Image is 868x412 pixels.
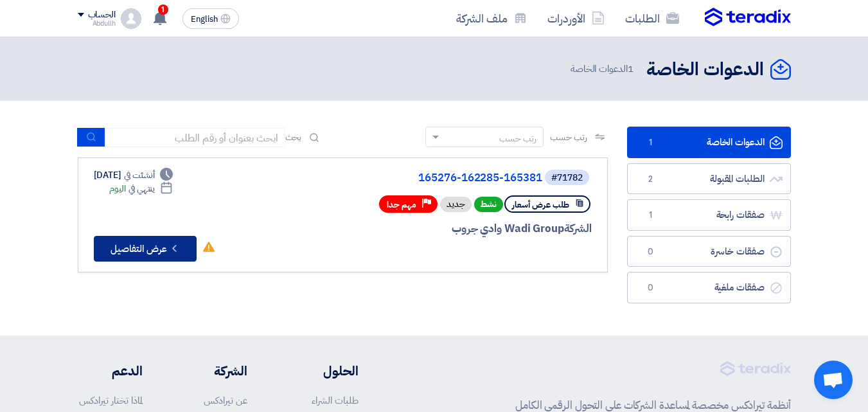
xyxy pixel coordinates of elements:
a: الدعوات الخاصة1 [627,127,791,158]
div: رتب حسب [499,132,536,145]
div: جديد [440,197,472,212]
div: Wadi Group وادي جروب [283,220,592,237]
a: لماذا تختار تيرادكس [79,393,143,408]
div: اليوم [109,182,173,195]
span: English [191,15,218,24]
div: #71782 [551,174,583,183]
span: 1 [158,4,168,15]
span: مهم جدا [387,199,416,211]
span: ينتهي في [128,182,155,195]
li: الشركة [181,361,247,381]
div: Abdullh [78,20,116,27]
a: صفقات رابحة1 [627,199,791,231]
div: [DATE] [94,168,173,182]
img: Teradix logo [705,8,791,27]
span: نشط [474,197,503,212]
span: الدعوات الخاصة [571,62,636,76]
a: 165276-162285-165381 [285,172,542,184]
a: ملف الشركة [446,3,537,33]
a: صفقات ملغية0 [627,272,791,303]
span: 1 [628,62,633,76]
span: الشركة [564,220,592,237]
a: عن تيرادكس [204,393,247,408]
a: طلبات الشراء [312,393,359,408]
a: الطلبات المقبولة2 [627,163,791,195]
span: رتب حسب [550,130,587,144]
div: الحساب [88,10,116,21]
span: 1 [643,209,659,222]
button: English [182,8,239,29]
a: الأوردرات [537,3,615,33]
div: Open chat [814,361,853,399]
li: الدعم [78,361,143,381]
span: 0 [643,246,659,258]
span: 0 [643,282,659,294]
li: الحلول [286,361,359,381]
a: الطلبات [615,3,689,33]
input: ابحث بعنوان أو رقم الطلب [105,128,285,147]
span: أنشئت في [124,168,155,182]
a: صفقات خاسرة0 [627,236,791,267]
span: 2 [643,173,659,186]
span: بحث [285,130,302,144]
button: عرض التفاصيل [94,236,197,262]
span: طلب عرض أسعار [512,199,569,211]
span: 1 [643,136,659,149]
h2: الدعوات الخاصة [646,57,764,82]
img: profile_test.png [121,8,141,29]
